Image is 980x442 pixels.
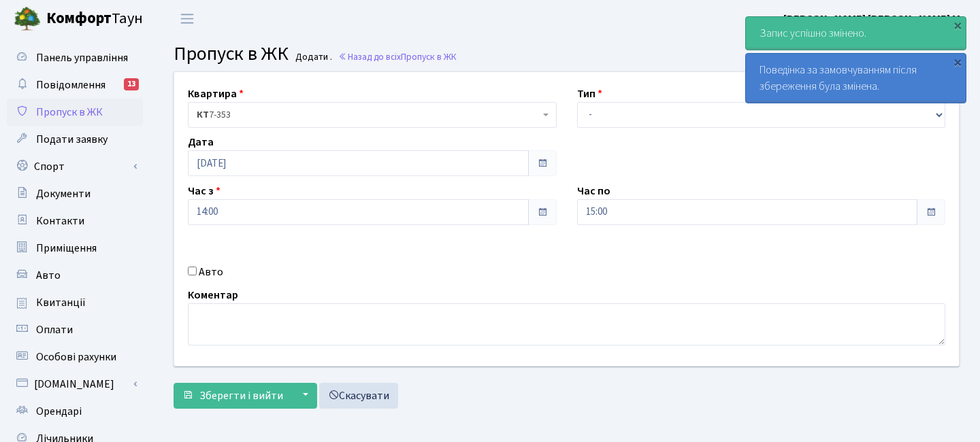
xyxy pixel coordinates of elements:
div: Запис успішно змінено. [746,17,966,50]
span: <b>КТ</b>&nbsp;&nbsp;&nbsp;&nbsp;7-353 [188,102,557,128]
label: Час по [577,183,610,199]
span: Пропуск в ЖК [401,50,457,63]
a: Пропуск в ЖК [7,99,143,126]
a: [DOMAIN_NAME] [7,371,143,398]
span: Приміщення [36,241,97,256]
span: Таун [46,7,143,31]
label: Дата [188,134,214,150]
a: Оплати [7,316,143,343]
div: × [951,18,964,32]
b: КТ [197,108,209,122]
a: Контакти [7,207,143,235]
div: 13 [124,78,139,90]
button: Зберегти і вийти [174,383,292,409]
a: [PERSON_NAME] [PERSON_NAME] М. [783,11,964,27]
a: Панель управління [7,44,143,71]
div: × [951,55,964,69]
a: Приміщення [7,235,143,262]
a: Скасувати [319,383,398,409]
a: Орендарі [7,398,143,425]
span: Квитанції [36,295,86,310]
a: Авто [7,262,143,289]
label: Квартира [188,86,244,102]
label: Час з [188,183,220,199]
label: Авто [199,264,223,280]
b: [PERSON_NAME] [PERSON_NAME] М. [783,12,964,27]
small: Додати . [293,52,332,63]
span: Авто [36,268,61,283]
label: Тип [577,86,602,102]
a: Повідомлення13 [7,71,143,99]
span: Панель управління [36,50,128,65]
span: Пропуск в ЖК [174,40,289,67]
a: Особові рахунки [7,343,143,371]
a: Подати заявку [7,126,143,153]
img: logo.png [14,5,41,33]
span: Оплати [36,322,73,337]
a: Документи [7,180,143,207]
a: Назад до всіхПропуск в ЖК [338,50,457,63]
a: Спорт [7,153,143,180]
label: Коментар [188,287,238,303]
span: Зберегти і вийти [199,388,283,403]
span: <b>КТ</b>&nbsp;&nbsp;&nbsp;&nbsp;7-353 [197,108,540,122]
a: Квитанції [7,289,143,316]
span: Контакти [36,214,84,228]
b: Комфорт [46,7,112,29]
button: Переключити навігацію [170,7,204,30]
span: Пропуск в ЖК [36,105,103,120]
span: Документи [36,186,91,201]
span: Орендарі [36,404,82,419]
span: Особові рахунки [36,350,116,364]
span: Повідомлення [36,78,105,92]
div: Поведінка за замовчуванням після збереження була змінена. [746,54,966,103]
span: Подати заявку [36,132,108,147]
